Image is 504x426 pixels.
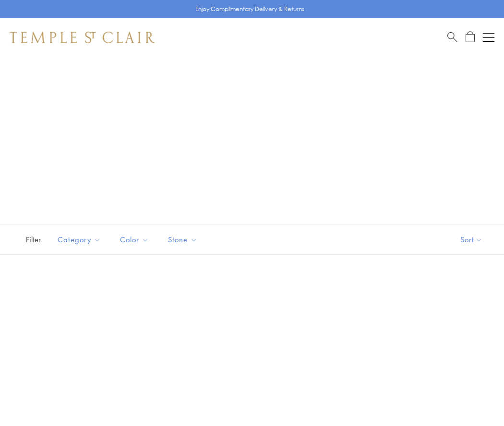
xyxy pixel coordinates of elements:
[53,234,108,246] span: Category
[483,32,494,43] button: Open navigation
[163,234,204,246] span: Stone
[50,229,108,250] button: Category
[113,229,156,250] button: Color
[195,4,304,14] p: Enjoy Complimentary Delivery & Returns
[447,31,457,43] a: Search
[161,229,204,250] button: Stone
[466,31,475,43] a: Open Shopping Bag
[439,225,504,254] button: Show sort by
[10,32,155,43] img: Temple St. Clair
[115,234,156,246] span: Color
